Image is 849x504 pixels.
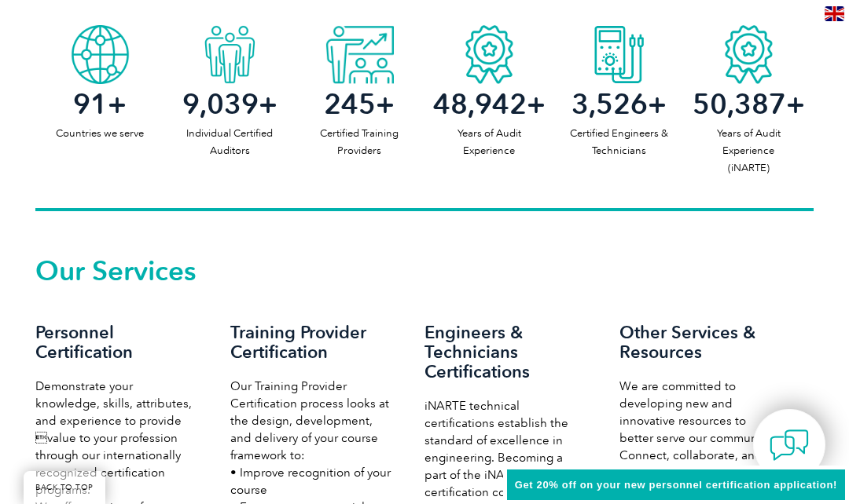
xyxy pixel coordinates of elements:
h2: + [684,92,814,117]
img: contact-chat.png [770,425,809,465]
h2: + [35,92,165,117]
p: Years of Audit Experience (iNARTE) [684,125,814,177]
h2: Our Services [35,258,814,283]
h3: Personnel Certification [35,323,199,362]
span: Get 20% off on your new personnel certification application! [515,479,837,491]
p: Individual Certified Auditors [165,125,295,159]
a: BACK TO TOP [24,471,105,504]
span: 245 [324,87,376,121]
p: Certified Training Providers [295,125,424,159]
h2: + [295,92,424,117]
h3: Other Services & Resources [619,323,783,362]
img: en [825,6,844,21]
span: 50,387 [693,87,786,121]
h2: + [165,92,295,117]
h2: + [554,92,684,117]
p: Certified Engineers & Technicians [554,125,684,159]
span: 48,942 [433,87,527,121]
h2: + [424,92,554,117]
span: 9,039 [182,87,259,121]
p: Years of Audit Experience [424,125,554,159]
h3: Engineers & Technicians Certifications [424,323,588,382]
h3: Training Provider Certification [230,323,394,362]
span: 91 [73,87,108,121]
p: Countries we serve [35,125,165,142]
span: 3,526 [572,87,648,121]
